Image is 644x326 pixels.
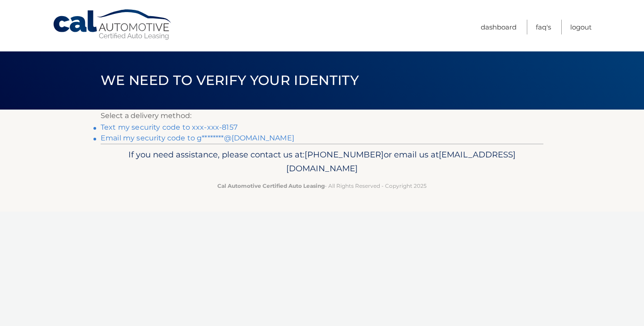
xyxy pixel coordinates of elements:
[52,9,173,41] a: Cal Automotive
[106,148,538,176] p: If you need assistance, please contact us at: or email us at
[101,72,359,89] span: We need to verify your identity
[106,181,538,191] p: - All Rights Reserved - Copyright 2025
[570,20,592,34] a: Logout
[305,149,384,160] span: [PHONE_NUMBER]
[217,182,325,189] strong: Cal Automotive Certified Auto Leasing
[481,20,517,34] a: Dashboard
[536,20,551,34] a: FAQ's
[101,123,237,131] a: Text my security code to xxx-xxx-8157
[101,110,543,122] p: Select a delivery method:
[101,134,294,142] a: Email my security code to g********@[DOMAIN_NAME]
